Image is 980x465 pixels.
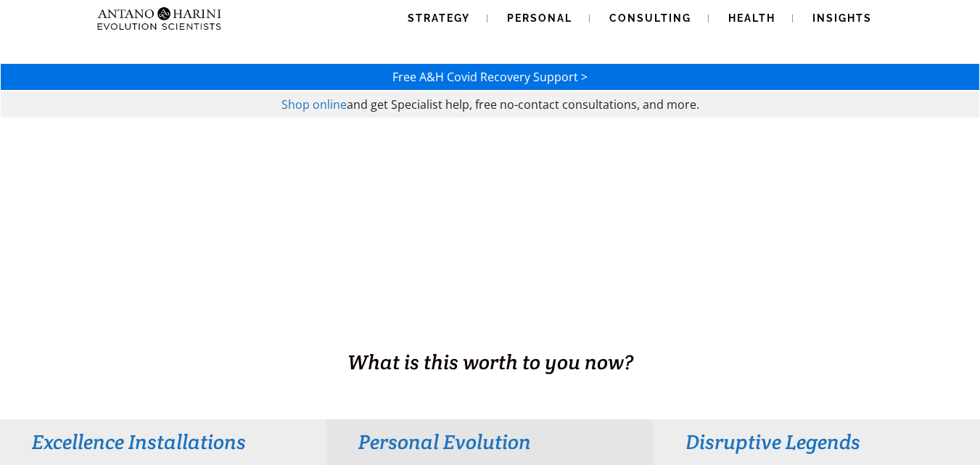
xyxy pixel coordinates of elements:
[812,12,872,24] span: Insights
[347,349,633,375] span: What is this worth to you now?
[728,12,775,24] span: Health
[347,96,699,112] span: and get Specialist help, free no-contact consultations, and more.
[507,12,572,24] span: Personal
[609,12,691,24] span: Consulting
[685,429,947,455] h3: Disruptive Legends
[408,12,470,24] span: Strategy
[281,96,347,112] a: Shop online
[32,429,294,455] h3: Excellence Installations
[1,317,979,347] h1: BUSINESS. HEALTH. Family. Legacy
[392,69,588,85] a: Free A&H Covid Recovery Support >
[358,429,620,455] h3: Personal Evolution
